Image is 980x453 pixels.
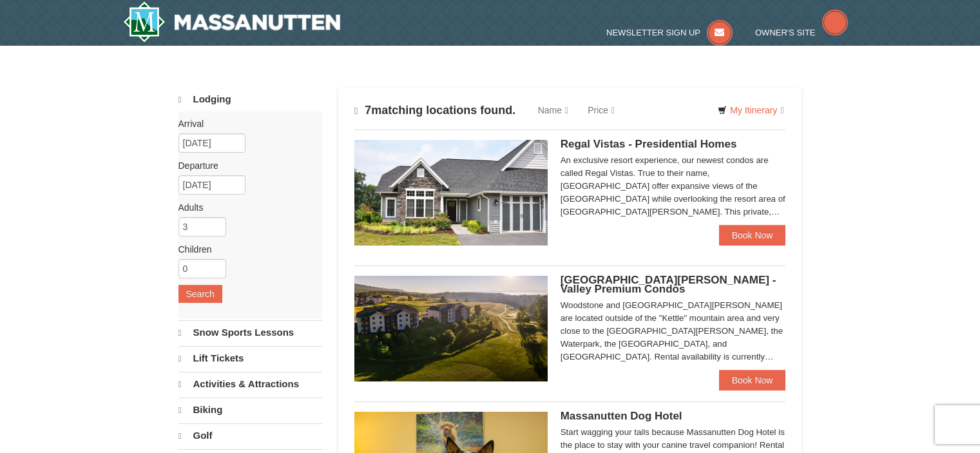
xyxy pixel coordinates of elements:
[606,28,700,37] span: Newsletter Sign Up
[755,28,848,37] a: Owner's Site
[755,28,816,37] span: Owner's Site
[354,104,516,117] h4: matching locations found.
[354,140,548,246] img: 19218991-1-902409a9.jpg
[561,299,786,363] div: Woodstone and [GEOGRAPHIC_DATA][PERSON_NAME] are located outside of the "Kettle" mountain area an...
[354,276,548,381] img: 19219041-4-ec11c166.jpg
[178,117,312,130] label: Arrival
[178,243,312,256] label: Children
[709,101,792,120] a: My Itinerary
[561,138,737,150] span: Regal Vistas - Presidential Homes
[561,154,786,218] div: An exclusive resort experience, our newest condos are called Regal Vistas. True to their name, [G...
[606,28,733,37] a: Newsletter Sign Up
[178,88,322,111] a: Lodging
[178,423,322,448] a: Golf
[528,97,578,123] a: Name
[719,225,786,246] a: Book Now
[178,398,322,422] a: Biking
[178,320,322,345] a: Snow Sports Lessons
[123,1,341,43] img: Massanutten Resort Logo
[178,285,222,303] button: Search
[578,97,624,123] a: Price
[561,274,776,295] span: [GEOGRAPHIC_DATA][PERSON_NAME] - Valley Premium Condos
[365,104,371,117] span: 7
[178,372,322,396] a: Activities & Attractions
[178,159,312,172] label: Departure
[719,370,786,390] a: Book Now
[123,1,341,43] a: Massanutten Resort
[561,410,682,422] span: Massanutten Dog Hotel
[178,201,312,214] label: Adults
[178,346,322,371] a: Lift Tickets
